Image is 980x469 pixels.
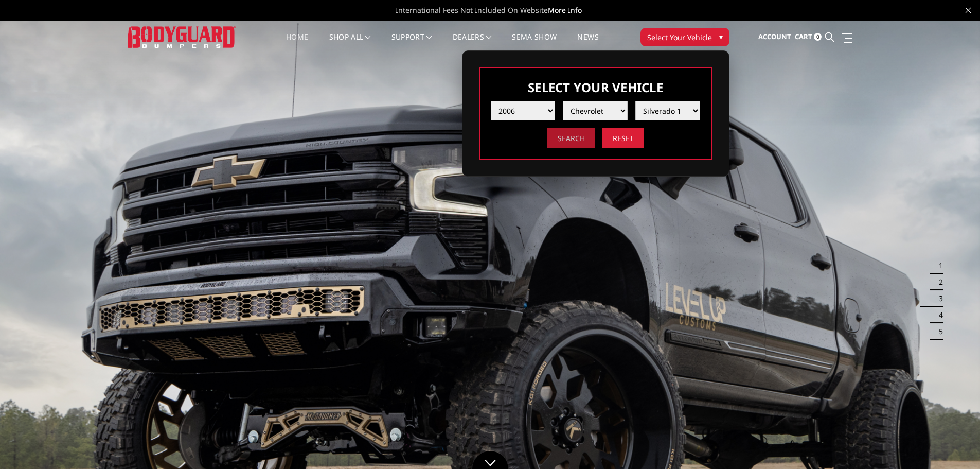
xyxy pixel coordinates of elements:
[640,28,729,46] button: Select Your Vehicle
[758,32,791,41] span: Account
[577,33,598,54] a: News
[758,23,791,51] a: Account
[548,5,582,15] a: More Info
[814,33,822,41] span: 0
[128,26,236,47] img: BODYGUARD BUMPERS
[512,33,557,54] a: SEMA Show
[719,31,723,42] span: ▾
[391,33,432,54] a: Support
[547,128,595,148] input: Search
[933,290,943,307] button: 3 of 5
[795,32,812,41] span: Cart
[929,420,980,469] iframe: Chat Widget
[933,257,943,274] button: 1 of 5
[453,33,492,54] a: Dealers
[472,451,508,469] a: Click to Down
[286,33,308,54] a: Home
[602,128,644,148] input: Reset
[647,32,712,43] span: Select Your Vehicle
[795,23,822,51] a: Cart 0
[933,274,943,290] button: 2 of 5
[329,33,371,54] a: shop all
[933,323,943,340] button: 5 of 5
[933,307,943,323] button: 4 of 5
[491,79,701,96] h3: Select Your Vehicle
